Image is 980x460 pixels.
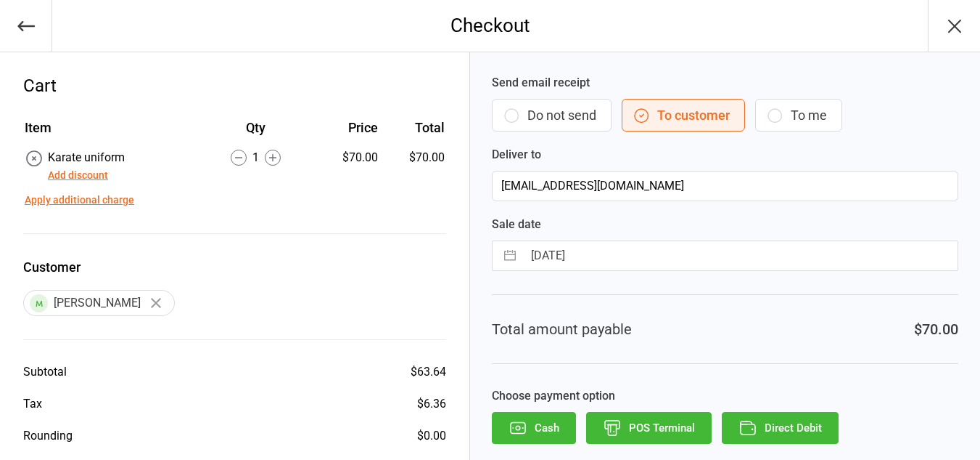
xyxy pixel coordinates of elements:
[313,118,378,137] div: Price
[622,99,745,132] button: To customer
[25,118,197,148] th: Item
[417,427,446,445] div: $0.00
[48,168,108,183] button: Add discount
[384,118,445,148] th: Total
[492,412,576,444] button: Cash
[23,363,67,381] div: Subtotal
[23,290,175,316] div: [PERSON_NAME]
[492,146,958,164] label: Deliver to
[492,387,958,405] label: Choose payment option
[914,318,958,340] div: $70.00
[492,171,958,201] input: Customer Email
[48,150,125,164] span: Karate uniform
[722,412,839,444] button: Direct Debit
[492,216,958,233] label: Sale date
[23,427,73,445] div: Rounding
[586,412,712,444] button: POS Terminal
[25,193,134,208] button: Apply additional charge
[23,395,42,413] div: Tax
[313,149,378,166] div: $70.00
[23,257,446,277] label: Customer
[755,99,842,132] button: To me
[23,73,446,99] div: Cart
[492,99,612,132] button: Do not send
[411,363,446,381] div: $63.64
[492,74,958,92] label: Send email receipt
[417,395,446,413] div: $6.36
[199,118,311,148] th: Qty
[384,149,445,184] td: $70.00
[492,318,632,340] div: Total amount payable
[199,149,311,166] div: 1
